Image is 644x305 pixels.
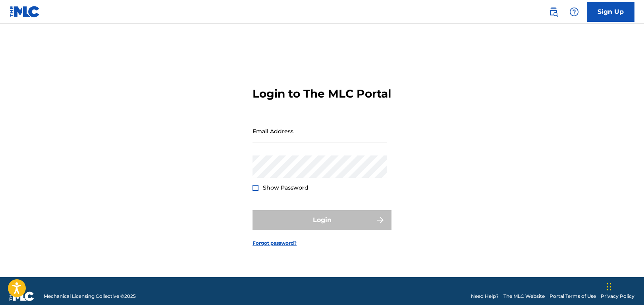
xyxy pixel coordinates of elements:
[253,87,391,101] h3: Login to The MLC Portal
[263,184,309,191] span: Show Password
[549,7,558,17] img: search
[253,240,297,247] a: Forgot password?
[10,292,34,301] img: logo
[503,293,545,300] a: The MLC Website
[471,293,499,300] a: Need Help?
[587,2,634,22] a: Sign Up
[10,6,40,17] img: MLC Logo
[546,4,561,20] a: Public Search
[607,275,611,299] div: Drag
[601,293,634,300] a: Privacy Policy
[569,7,579,17] img: help
[566,4,582,20] div: Help
[604,267,644,305] iframe: Chat Widget
[44,293,136,300] span: Mechanical Licensing Collective © 2025
[550,293,596,300] a: Portal Terms of Use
